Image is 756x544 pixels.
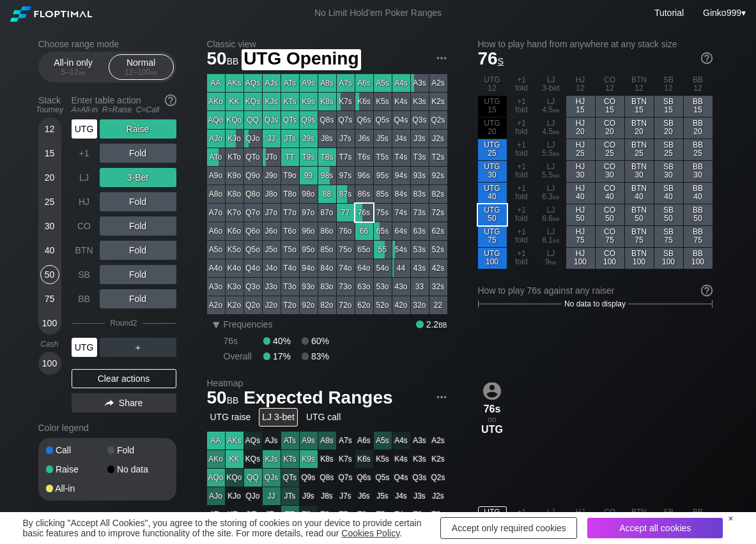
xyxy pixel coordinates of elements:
div: HJ 20 [566,117,595,139]
div: 5 – 12 [47,68,100,77]
div: AKs [226,74,243,92]
img: share.864f2f62.svg [105,400,114,407]
div: HJ 12 [566,74,595,95]
div: 64o [355,259,373,277]
div: BTN 12 [625,74,654,95]
div: KQs [244,93,262,110]
div: 62s [429,222,447,240]
div: 66 [355,222,373,240]
div: A7o [207,204,225,222]
div: QQ [244,111,262,129]
div: 75 [40,289,59,308]
div: T8s [318,148,336,166]
div: 30 [40,216,59,236]
div: J3o [263,278,281,296]
div: BTN 75 [625,226,654,247]
span: bb [553,214,560,223]
div: Q9o [244,167,262,185]
div: 87s [337,185,355,203]
div: A3s [411,74,429,92]
div: K4o [226,259,243,277]
div: HJ 50 [566,204,595,225]
img: help.32db89a4.svg [700,51,714,65]
div: 54o [374,259,392,277]
div: J9s [300,130,318,147]
div: Stack [33,90,66,119]
div: AKo [207,93,225,110]
span: bb [550,257,557,266]
div: BB 75 [684,226,713,247]
div: BB 100 [684,248,713,269]
div: AJs [263,74,281,92]
div: 12 – 100 [114,68,168,77]
div: K5o [226,241,243,259]
div: J5s [374,130,392,147]
div: 92s [429,167,447,185]
div: A3o [207,278,225,296]
span: bb [150,68,157,77]
div: AA [207,74,225,92]
div: JJ [263,130,281,147]
div: CO 25 [596,139,624,160]
div: T6o [281,222,299,240]
div: +1 fold [507,117,536,139]
div: Q8s [318,111,336,129]
div: CO 75 [596,226,624,247]
div: All-in [46,484,107,493]
div: BB 25 [684,139,713,160]
div: CO 100 [596,248,624,269]
div: J4o [263,259,281,277]
div: KJs [263,93,281,110]
div: CO 12 [596,74,624,95]
div: K2s [429,93,447,110]
div: UTG 100 [478,248,507,269]
div: SB 12 [654,74,683,95]
div: LJ 5.5 [537,161,566,182]
div: All-in only [44,55,103,79]
div: ATs [281,74,299,92]
div: J9o [263,167,281,185]
div: BB 40 [684,183,713,204]
div: 72s [429,204,447,222]
div: BB 30 [684,161,713,182]
div: 100% fold in prior round [478,117,507,139]
div: J8s [318,130,336,147]
div: T2s [429,148,447,166]
div: 53o [374,278,392,296]
div: +1 fold [507,139,536,160]
div: Q2s [429,111,447,129]
div: KTo [226,148,243,166]
div: ▾ [700,6,748,20]
div: UTG 50 [478,204,507,225]
div: UTG 12 [478,74,507,95]
div: T5o [281,241,299,259]
div: 63o [355,278,373,296]
div: Fold [100,192,176,211]
div: K9s [300,93,318,110]
div: T8o [281,185,299,203]
div: Tourney [33,105,66,114]
div: 86o [318,222,336,240]
div: A6s [355,74,373,92]
div: BTN 40 [625,183,654,204]
div: BTN 25 [625,139,654,160]
div: CO 15 [596,96,624,117]
div: BB 50 [684,204,713,225]
div: Fold [100,144,176,163]
div: SB 30 [654,161,683,182]
div: CO 40 [596,183,624,204]
div: HJ 30 [566,161,595,182]
div: 77 [337,204,355,222]
div: A4s [392,74,410,92]
img: help.32db89a4.svg [164,93,178,107]
div: BB 15 [684,96,713,117]
div: Q6o [244,222,262,240]
div: LJ 9 [537,248,566,269]
div: 32s [429,278,447,296]
div: T3s [411,148,429,166]
div: 20 [40,168,59,187]
div: UTG 30 [478,161,507,182]
div: J2s [429,130,447,147]
div: 87o [318,204,336,222]
div: 82s [429,185,447,203]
